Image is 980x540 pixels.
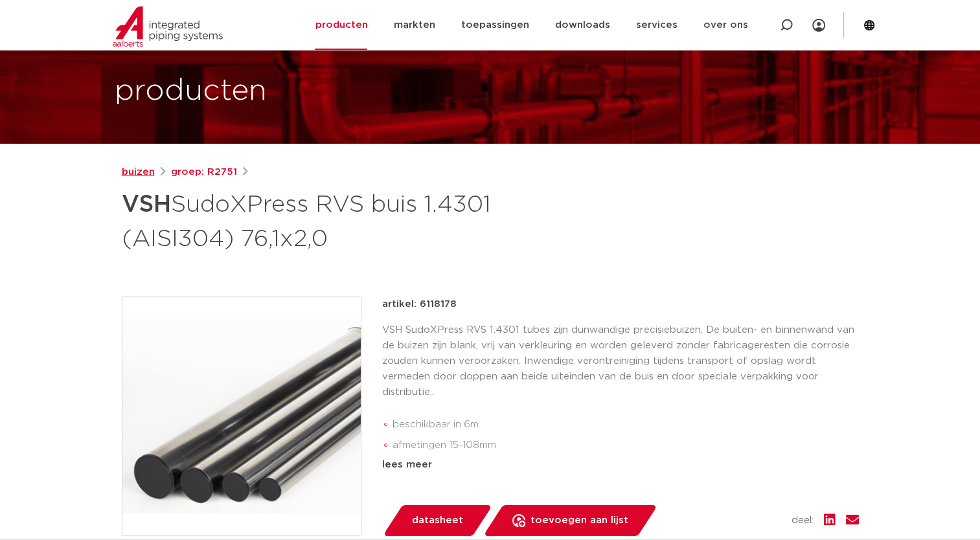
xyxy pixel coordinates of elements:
[122,185,608,255] h1: SudoXPress RVS buis 1.4301 (AISI304) 76,1x2,0
[530,510,628,531] span: toevoegen aan lijst
[382,505,492,536] a: datasheet
[382,297,457,312] p: artikel: 6118178
[115,71,267,112] h1: producten
[393,435,859,456] li: afmetingen 15-108mm
[412,510,463,531] span: datasheet
[393,414,859,435] li: beschikbaar in 6m
[122,297,361,535] img: Product Image for VSH SudoXPress RVS buis 1.4301 (AISI304) 76,1x2,0
[122,164,155,180] a: buizen
[122,193,171,216] strong: VSH
[171,164,237,180] a: groep: R2751
[792,513,814,528] span: deel:
[382,457,859,473] div: lees meer
[382,322,859,400] p: VSH SudoXPress RVS 1.4301 tubes zijn dunwandige precisiebuizen. De buiten- en binnenwand van de b...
